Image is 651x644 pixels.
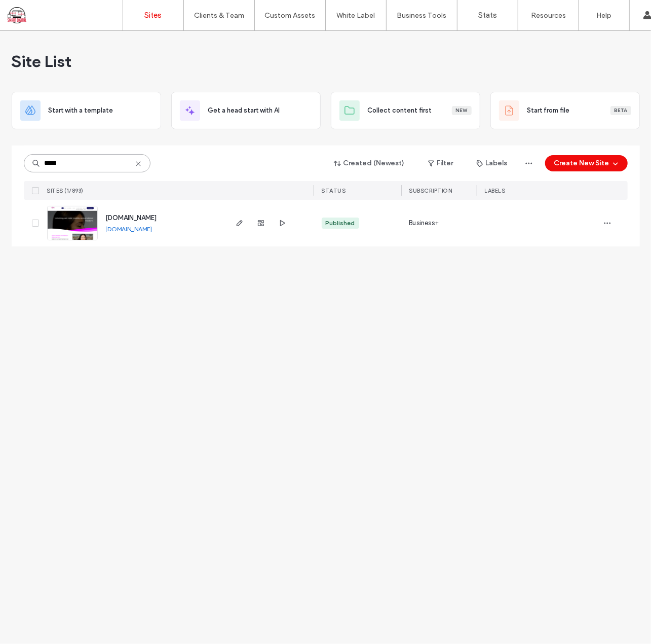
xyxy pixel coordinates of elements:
[597,11,612,20] label: Help
[397,11,447,20] label: Business Tools
[326,219,355,228] div: Published
[478,11,497,20] label: Stats
[325,155,414,171] button: Created (Newest)
[23,7,44,16] span: Help
[265,11,316,20] label: Custom Assets
[331,92,480,129] div: Collect content firstNew
[409,187,452,194] span: SUBSCRIPTION
[368,105,432,116] span: Collect content first
[145,11,162,20] label: Sites
[418,155,464,171] button: Filter
[485,187,506,194] span: LABELS
[409,218,439,228] span: Business+
[208,105,280,116] span: Get a head start with AI
[194,11,244,20] label: Clients & Team
[106,225,152,233] a: [DOMAIN_NAME]
[490,92,640,129] div: Start from fileBeta
[610,106,631,115] div: Beta
[12,51,72,71] span: Site List
[322,187,346,194] span: STATUS
[47,187,84,194] span: SITES (1/893)
[337,11,375,20] label: White Label
[171,92,321,129] div: Get a head start with AI
[527,105,570,116] span: Start from file
[106,214,157,222] a: [DOMAIN_NAME]
[452,106,472,115] div: New
[545,155,628,171] button: Create New Site
[531,11,566,20] label: Resources
[12,92,161,129] div: Start with a template
[49,105,113,116] span: Start with a template
[468,155,517,171] button: Labels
